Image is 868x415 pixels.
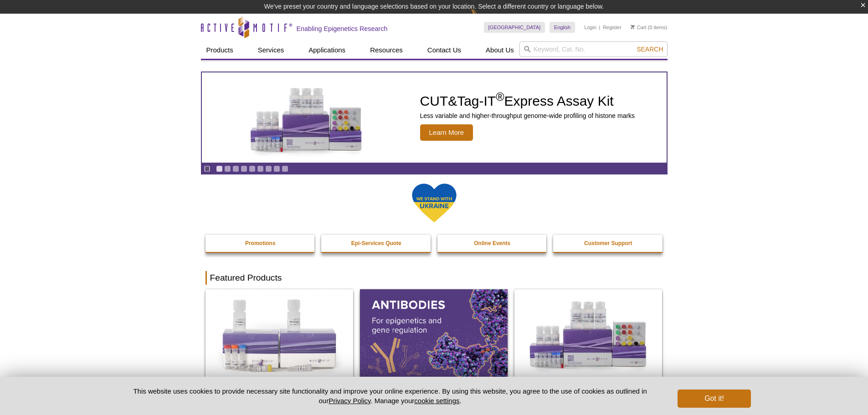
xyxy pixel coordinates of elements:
[273,165,280,172] a: Go to slide 8
[411,183,457,223] img: We Stand With Ukraine
[257,165,264,172] a: Go to slide 6
[118,386,663,405] p: This website uses cookies to provide necessary site functionality and improve your online experie...
[584,240,632,246] strong: Customer Support
[321,235,431,252] a: Epi-Services Quote
[205,235,316,252] a: Promotions
[631,22,668,33] li: (0 items)
[265,165,272,172] a: Go to slide 7
[282,165,288,172] a: Go to slide 9
[205,289,353,379] img: DNA Library Prep Kit for Illumina
[241,165,247,172] a: Go to slide 4
[631,24,647,31] a: Cart
[496,90,504,103] sup: ®
[205,271,663,285] h2: Featured Products
[360,289,508,379] img: All Antibodies
[245,240,276,246] strong: Promotions
[201,41,239,59] a: Products
[422,41,467,59] a: Contact Us
[297,25,388,33] h2: Enabling Epigenetics Research
[474,240,510,246] strong: Online Events
[437,235,548,252] a: Online Events
[637,46,663,53] span: Search
[634,45,666,53] button: Search
[631,25,635,29] img: Your Cart
[584,24,596,31] a: Login
[249,165,256,172] a: Go to slide 5
[329,397,370,405] a: Privacy Policy
[204,165,211,172] a: Toggle autoplay
[519,41,668,57] input: Keyword, Cat. No.
[252,41,290,59] a: Services
[414,397,459,405] button: cookie settings
[471,7,495,28] img: Change Here
[678,389,750,408] button: Got it!
[550,22,575,33] a: English
[216,165,223,172] a: Go to slide 1
[420,124,473,141] span: Learn More
[303,41,351,59] a: Applications
[224,165,231,172] a: Go to slide 2
[514,289,662,379] img: CUT&Tag-IT® Express Assay Kit
[365,41,408,59] a: Resources
[232,165,239,172] a: Go to slide 3
[202,72,667,163] article: CUT&Tag-IT Express Assay Kit
[484,22,545,33] a: [GEOGRAPHIC_DATA]
[351,240,401,246] strong: Epi-Services Quote
[480,41,519,59] a: About Us
[420,94,635,108] h2: CUT&Tag-IT Express Assay Kit
[420,112,635,120] p: Less variable and higher-throughput genome-wide profiling of histone marks
[599,22,601,33] li: |
[603,24,621,31] a: Register
[553,235,663,252] a: Customer Support
[202,72,667,163] a: CUT&Tag-IT Express Assay Kit CUT&Tag-IT®Express Assay Kit Less variable and higher-throughput gen...
[231,67,381,168] img: CUT&Tag-IT Express Assay Kit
